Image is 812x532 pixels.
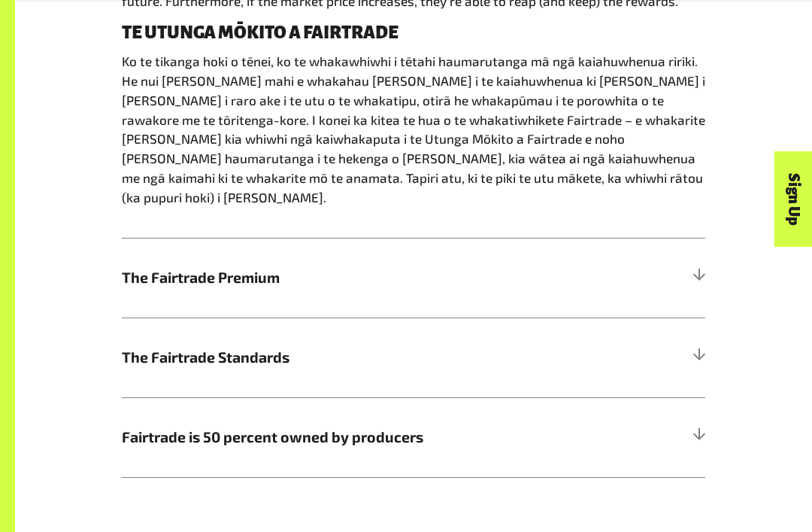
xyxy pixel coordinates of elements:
h4: TE UTUNGA MŌKITO A FAIRTRADE [122,23,705,43]
span: Fairtrade is 50 percent owned by producers [122,426,559,448]
span: The Fairtrade Standards [122,346,559,368]
span: The Fairtrade Premium [122,266,559,288]
p: Ko te tikanga hoki o tēnei, ko te whakawhiwhi i tētahi haumarutanga mā ngā kaiahuwhenua ririki. H... [122,52,705,207]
